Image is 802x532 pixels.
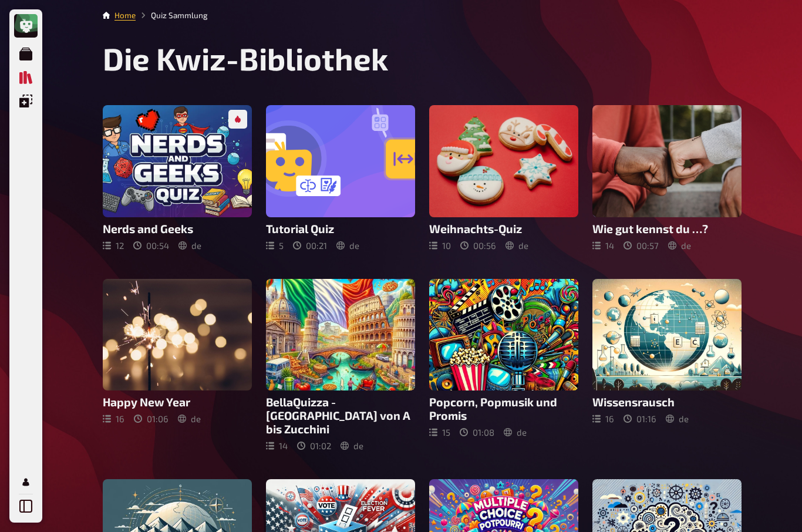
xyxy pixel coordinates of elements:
[14,42,38,66] a: Meine Quizze
[336,240,359,251] div: de
[297,440,331,451] div: 01 : 02
[592,222,742,235] h3: Wie gut kennst du …?
[429,222,578,235] h3: Weihnachts-Quiz
[429,395,578,422] h3: Popcorn, Popmusik und Promis
[114,11,136,20] a: Home
[136,9,208,21] li: Quiz Sammlung
[266,395,415,436] h3: BellaQuizza - [GEOGRAPHIC_DATA] von A bis Zucchini
[624,413,656,424] div: 01 : 16
[666,413,689,424] div: de
[592,279,742,452] a: Wissensrausch1601:16de
[266,440,288,451] div: 14
[624,240,659,251] div: 00 : 57
[506,240,528,251] div: de
[103,105,252,251] a: Nerds and Geeks1200:54de
[103,240,124,251] div: 12
[266,240,284,251] div: 5
[134,413,169,424] div: 01 : 06
[178,413,201,424] div: de
[266,222,415,235] h3: Tutorial Quiz
[103,40,742,77] h1: Die Kwiz-Bibliothek
[592,105,742,251] a: Wie gut kennst du …?1400:57de
[103,395,252,409] h3: Happy New Year
[429,279,578,452] a: Popcorn, Popmusik und Promis1501:08de
[668,240,691,251] div: de
[429,240,451,251] div: 10
[592,395,742,409] h3: Wissensrausch
[592,240,614,251] div: 14
[341,440,363,451] div: de
[14,66,38,89] a: Quiz Sammlung
[266,279,415,452] a: BellaQuizza - [GEOGRAPHIC_DATA] von A bis Zucchini1401:02de
[592,413,614,424] div: 16
[460,240,496,251] div: 00 : 56
[504,427,527,437] div: de
[429,427,450,437] div: 15
[133,240,169,251] div: 00 : 54
[178,240,201,251] div: de
[266,105,415,251] a: Tutorial Quiz500:21de
[460,427,494,437] div: 01 : 08
[429,105,578,251] a: Weihnachts-Quiz1000:56de
[293,240,327,251] div: 00 : 21
[103,279,252,452] a: Happy New Year1601:06de
[103,413,124,424] div: 16
[114,9,136,21] li: Home
[14,470,38,494] a: Mein Konto
[14,89,38,113] a: Einblendungen
[103,222,252,235] h3: Nerds and Geeks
